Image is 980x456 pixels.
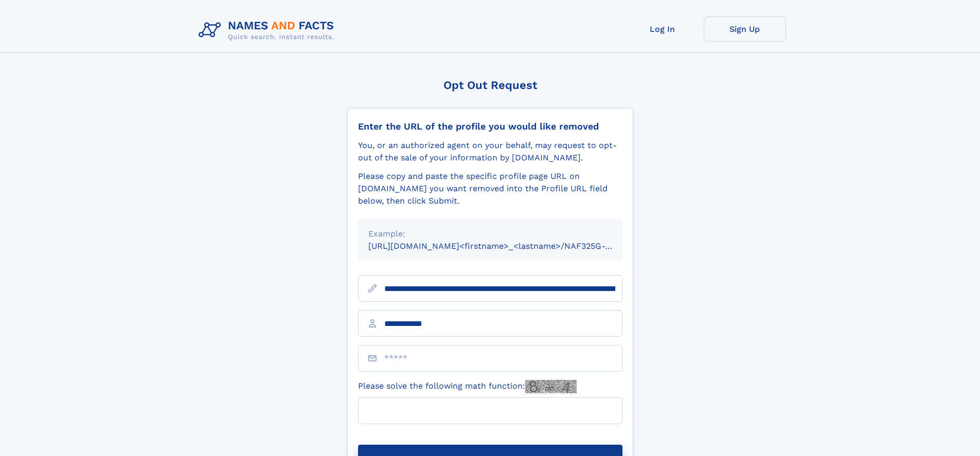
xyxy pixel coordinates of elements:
label: Please solve the following math function: [358,380,577,393]
a: Sign Up [704,16,786,42]
div: Opt Out Request [347,79,633,92]
small: [URL][DOMAIN_NAME]<firstname>_<lastname>/NAF325G-xxxxxxxx [368,241,642,251]
div: Please copy and paste the specific profile page URL on [DOMAIN_NAME] you want removed into the Pr... [358,170,622,207]
div: You, or an authorized agent on your behalf, may request to opt-out of the sale of your informatio... [358,139,622,164]
div: Enter the URL of the profile you would like removed [358,121,622,132]
div: Example: [368,228,612,240]
a: Log In [621,16,704,42]
img: Logo Names and Facts [194,16,343,44]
